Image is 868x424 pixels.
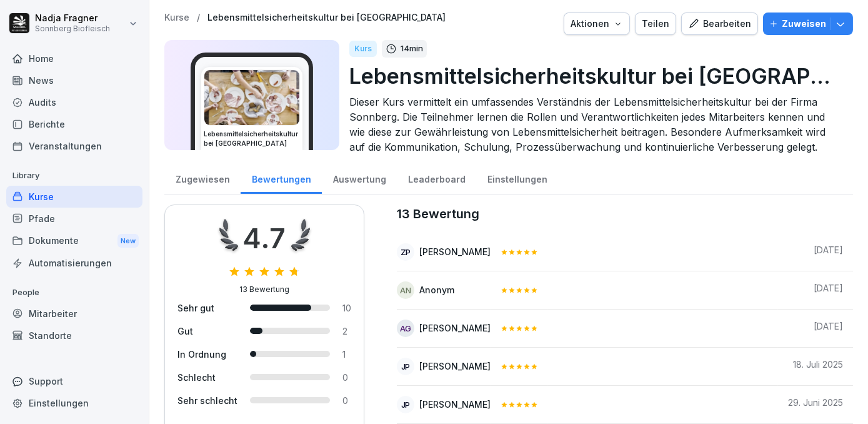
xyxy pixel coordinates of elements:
div: Support [6,370,142,392]
a: Kurse [6,186,142,208]
h3: Lebensmittelsicherheitskultur bei [GEOGRAPHIC_DATA] [204,129,300,148]
div: Anonym [419,283,454,296]
div: JP [397,358,414,375]
a: Pfade [6,208,142,230]
caption: 13 Bewertung [397,204,853,223]
button: Aktionen [564,13,630,35]
div: Teilen [642,17,669,31]
a: Home [6,48,142,69]
div: Kurs [349,41,377,57]
p: People [6,283,142,303]
div: Schlecht [177,371,237,384]
div: 13 Bewertung [239,284,289,295]
div: 4.7 [243,218,286,259]
p: Library [6,166,142,186]
div: 0 [342,394,351,407]
p: Sonnberg Biofleisch [35,24,110,33]
a: Kurse [164,13,189,23]
a: Leaderboard [397,162,476,194]
a: Zugewiesen [164,162,241,194]
img: fel7zw93n786o3hrlxxj0311.png [204,70,299,125]
p: Dieser Kurs vermittelt ein umfassendes Verständnis der Lebensmittelsicherheitskultur bei der Firm... [349,94,843,154]
div: Aktionen [571,17,623,31]
a: Auswertung [322,162,397,194]
div: Dokumente [6,230,142,253]
a: News [6,69,142,91]
div: In Ordnung [177,348,237,361]
div: [PERSON_NAME] [419,398,491,411]
a: Bewertungen [241,162,322,194]
td: 18. Juli 2025 [778,347,853,385]
p: Lebensmittelsicherheitskultur bei [GEOGRAPHIC_DATA] [349,60,843,92]
div: 0 [342,371,351,384]
td: 29. Juni 2025 [778,385,853,423]
a: Veranstaltungen [6,135,142,157]
div: 10 [342,301,351,315]
a: DokumenteNew [6,230,142,253]
button: Bearbeiten [681,13,758,35]
td: [DATE] [778,271,853,309]
p: / [197,13,200,23]
p: Nadja Fragner [35,13,110,24]
p: Zuweisen [782,17,826,31]
div: 1 [342,348,351,361]
div: ZP [397,243,414,261]
a: Standorte [6,325,142,346]
td: [DATE] [778,309,853,347]
td: [DATE] [778,233,853,271]
div: [PERSON_NAME] [419,360,491,373]
a: Audits [6,91,142,113]
a: Einstellungen [476,162,558,194]
div: [PERSON_NAME] [419,321,491,335]
a: Automatisierungen [6,252,142,274]
div: JP [397,396,414,413]
a: Einstellungen [6,392,142,414]
a: Lebensmittelsicherheitskultur bei [GEOGRAPHIC_DATA] [207,13,446,23]
button: Zuweisen [763,13,853,35]
button: Teilen [635,13,676,35]
a: Mitarbeiter [6,303,142,325]
div: [PERSON_NAME] [419,245,491,258]
div: 2 [342,325,351,338]
a: Berichte [6,113,142,135]
div: Sehr gut [177,301,237,315]
div: Bearbeiten [688,17,751,31]
p: 14 min [401,43,423,55]
div: An [397,281,414,299]
div: Sehr schlecht [177,394,237,407]
div: Gut [177,325,237,338]
div: New [117,234,139,248]
div: AG [397,320,414,337]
